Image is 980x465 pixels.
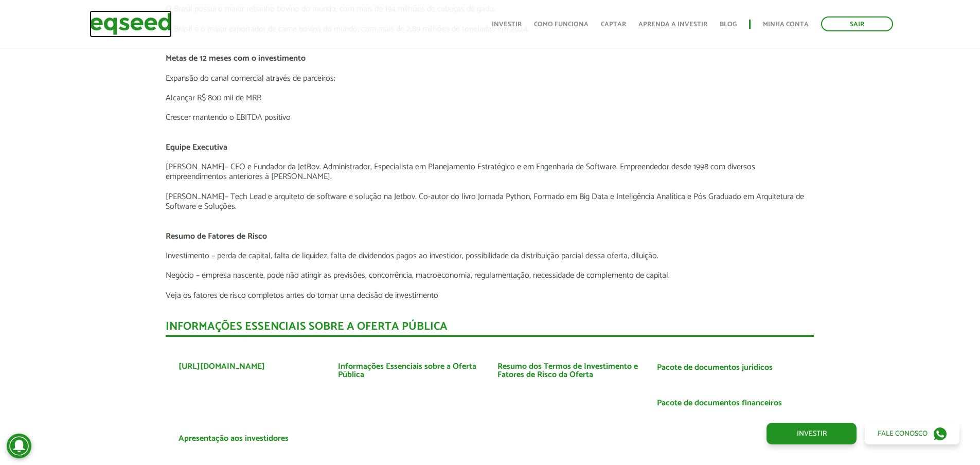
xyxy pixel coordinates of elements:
span: [PERSON_NAME] [166,160,225,174]
a: Blog [720,21,737,28]
p: Alcançar R$ 800 mil de MRR [166,93,814,103]
a: Investir [767,423,857,444]
p: Crescer mantendo o EBITDA positivo [166,113,814,122]
a: Investir [492,21,522,28]
img: EqSeed [90,10,172,38]
a: Minha conta [763,21,809,28]
p: – CEO e Fundador da JetBov. Administrador, Especialista em Planejamento Estratégico e em Engenhar... [166,162,814,182]
span: Equipe Executiva [166,140,227,154]
a: Pacote de documentos jurídicos [657,364,773,372]
a: [URL][DOMAIN_NAME] [179,363,265,371]
a: Captar [601,21,626,28]
p: Negócio – empresa nascente, pode não atingir as previsões, concorrência, macroeconomia, regulamen... [166,271,814,280]
span: Resumo de Fatores de Risco [166,229,267,243]
p: – Tech Lead e arquiteto de software e solução na Jetbov. Co-autor do livro Jornada Python, Formad... [166,192,814,211]
a: Aprenda a investir [638,21,707,28]
p: Expansão do canal comercial através de parceiros; [166,74,814,83]
a: Informações Essenciais sobre a Oferta Pública [338,363,482,379]
a: Fale conosco [865,423,959,444]
p: Veja os fatores de risco completos antes do tomar uma decisão de investimento [166,291,814,300]
a: Apresentação aos investidores [179,435,289,443]
span: Metas de 12 meses com o investimento [166,51,306,65]
a: Resumo dos Termos de Investimento e Fatores de Risco da Oferta [497,363,642,379]
a: Sair [821,16,893,31]
a: Pacote de documentos financeiros [657,399,782,407]
div: INFORMAÇÕES ESSENCIAIS SOBRE A OFERTA PÚBLICA [166,321,814,337]
a: Como funciona [534,21,589,28]
p: Investimento – perda de capital, falta de liquidez, falta de dividendos pagos ao investidor, poss... [166,251,814,261]
span: [PERSON_NAME] [166,190,225,204]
